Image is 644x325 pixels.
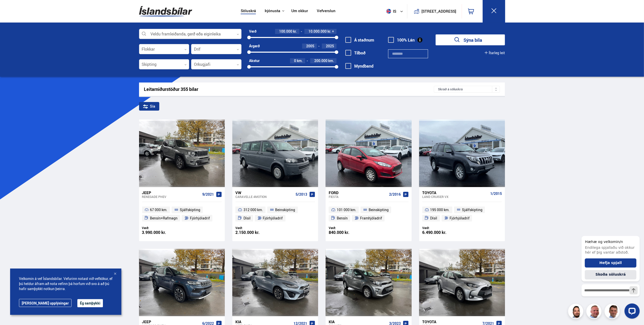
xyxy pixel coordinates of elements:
div: Verð: [235,226,275,230]
span: Dísil [243,215,251,221]
div: VW [235,190,294,195]
span: kr. [327,29,331,33]
div: Verð: [142,226,182,230]
span: Bensín+Rafmagn [150,215,177,221]
button: is [384,4,407,19]
a: Jeep Renegade PHEV 9/2021 67 000 km. Sjálfskipting Bensín+Rafmagn Fjórhjóladrif Verð: 3.990.000 kr. [139,187,225,241]
div: Árgerð [249,44,260,48]
span: Framhjóladrif [360,215,382,221]
label: Myndband [345,64,373,68]
div: Jeep [142,190,200,195]
span: 195 000 km. [430,207,450,213]
label: Á staðnum [345,38,374,42]
div: Jeep [142,319,200,324]
span: Sjálfskipting [180,207,200,213]
a: [PERSON_NAME] upplýsingar [19,299,72,307]
div: Fiesta [329,195,387,198]
span: Beinskipting [275,207,295,213]
button: [STREET_ADDRESS] [424,9,454,13]
span: km. [328,59,334,63]
span: Dísil [430,215,437,221]
span: 101 000 km. [337,207,356,213]
span: kr. [293,29,297,33]
div: 840.000 kr. [329,230,369,235]
span: 5/2013 [296,192,307,196]
button: Þjónusta [265,9,280,13]
div: Kia [235,319,292,324]
span: Velkomin á vef Íslandsbílar. Vefurinn notast við vefkökur, ef þú heldur áfram að nota vefinn þá h... [19,276,113,291]
button: Ítarleg leit [485,51,505,55]
span: is [384,9,397,14]
label: Tilboð [345,51,366,55]
div: Caravelle 4MOTION [235,195,294,198]
div: Leitarniðurstöður 355 bílar [144,87,434,92]
span: Sjálfskipting [462,207,482,213]
div: Skráð á söluskrá [434,86,500,93]
span: 9/2021 [202,192,214,196]
span: 2/2016 [389,192,401,196]
div: 2.150.000 kr. [235,230,275,235]
div: Toyota [422,190,488,195]
a: [STREET_ADDRESS] [410,4,459,18]
span: 200.000 [314,58,327,63]
a: Toyota Land Cruiser VX 1/2015 195 000 km. Sjálfskipting Dísil Fjórhjóladrif Verð: 6.490.000 kr. [419,187,505,241]
span: 1/2015 [490,192,502,196]
button: Sýna bíla [436,34,505,45]
div: Ford [329,190,387,195]
img: svg+xml;base64,PHN2ZyB4bWxucz0iaHR0cDovL3d3dy53My5vcmcvMjAwMC9zdmciIHdpZHRoPSI1MTIiIGhlaWdodD0iNT... [386,9,391,14]
a: Söluskrá [241,9,256,14]
span: 2005 [306,44,314,48]
label: 100% Lán [388,38,415,42]
span: Fjórhjóladrif [190,215,210,221]
div: 3.990.000 kr. [142,230,182,235]
div: Toyota [422,319,480,324]
div: Akstur [249,59,260,63]
iframe: LiveChat chat widget [578,227,642,323]
div: Renegade PHEV [142,195,200,198]
div: Kia [329,319,387,324]
a: Vefverslun [317,9,336,14]
div: Land Cruiser VX [422,195,488,198]
div: 6.490.000 kr. [422,230,462,235]
a: VW Caravelle 4MOTION 5/2013 312 000 km. Beinskipting Dísil Fjórhjóladrif Verð: 2.150.000 kr. [232,187,318,241]
div: Sía [139,102,159,111]
span: Beinskipting [369,207,389,213]
div: Verð [249,29,256,33]
button: Ég samþykki [77,299,103,307]
a: Um okkur [291,9,308,14]
span: Fjórhjóladrif [263,215,283,221]
img: G0Ugv5HjCgRt.svg [139,3,192,19]
span: km. [297,59,303,63]
span: Fjórhjóladrif [450,215,470,221]
span: 0 [294,58,296,63]
span: Bensín [337,215,348,221]
span: 312 000 km. [243,207,263,213]
span: + [332,29,334,33]
span: 10.000.000 [308,29,327,34]
div: Verð: [422,226,462,230]
span: 2025 [326,44,334,48]
a: Ford Fiesta 2/2016 101 000 km. Beinskipting Bensín Framhjóladrif Verð: 840.000 kr. [326,187,411,241]
span: 67 000 km. [150,207,167,213]
span: 100.000 [279,29,292,34]
div: Verð: [329,226,369,230]
img: nhp88E3Fdnt1Opn2.png [569,304,584,320]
